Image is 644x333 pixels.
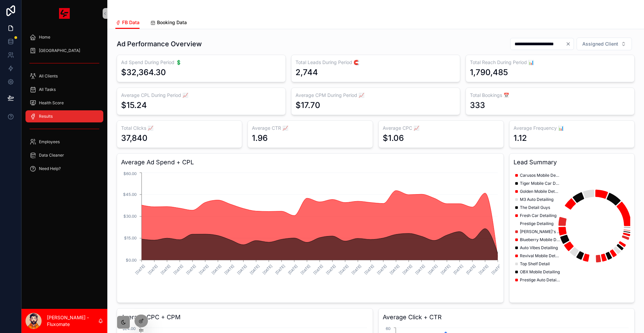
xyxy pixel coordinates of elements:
text: [DATE] [364,264,375,275]
text: [DATE] [465,264,477,275]
a: Booking Data [150,16,187,30]
span: Auto Vibes Detailing [520,245,558,251]
span: All Tasks [39,87,56,92]
div: 1.96 [252,133,268,144]
tspan: $24.00 [122,326,136,331]
span: Golden Mobile Detailing [520,189,560,194]
h3: Total Clicks 📈 [121,125,238,131]
div: 1,790,485 [470,67,508,78]
a: All Clients [25,70,103,82]
span: Home [39,35,50,40]
h3: Total Leads During Period 🧲 [296,59,456,66]
span: Blueberry Mobile Detailing [520,237,560,242]
text: [DATE] [415,264,426,275]
span: FB Data [122,19,140,26]
span: Prestige Detailing [520,221,553,226]
h3: Average CTR 📈 [252,125,369,131]
text: [DATE] [249,264,261,275]
span: All Clients [39,73,58,79]
div: $15.24 [121,100,147,111]
div: 37,840 [121,133,148,144]
text: [DATE] [351,264,362,275]
h3: Ad Spend During Period 💲 [121,59,281,66]
span: M3 Auto Detailing [520,197,553,202]
a: Health Score [25,97,103,109]
span: Booking Data [157,19,187,26]
span: Results [39,114,53,119]
span: Revival Mobile Detailing [520,253,560,259]
p: [PERSON_NAME] - Fluxomate [47,314,98,328]
text: [DATE] [135,264,146,275]
div: 333 [470,100,485,111]
text: [DATE] [338,264,350,275]
span: The Detail Guys [520,205,550,210]
span: Assigned Client [582,41,618,47]
div: $1.06 [383,133,404,144]
button: Clear [566,41,574,47]
a: All Tasks [25,84,103,96]
img: App logo [59,8,70,19]
tspan: $60.00 [123,171,137,176]
text: [DATE] [389,264,400,275]
text: [DATE] [440,264,451,275]
h3: Average CPM During Period 📈 [296,92,456,99]
h3: Average Ad Spend + CPL [121,158,499,167]
div: $17.70 [296,100,320,111]
text: [DATE] [300,264,311,275]
text: [DATE] [325,264,337,275]
span: Data Cleaner [39,153,64,158]
text: [DATE] [185,264,197,275]
h1: Ad Performance Overview [117,39,202,49]
h3: Average Click + CTR [383,313,630,322]
a: Home [25,31,103,43]
text: [DATE] [211,264,222,275]
text: [DATE] [198,264,210,275]
div: scrollable content [21,27,107,182]
div: 1.12 [514,133,527,144]
h3: Total Bookings 📅 [470,92,630,99]
text: [DATE] [313,264,324,275]
text: [DATE] [491,264,502,275]
text: [DATE] [160,264,171,275]
div: chart [514,170,630,298]
span: OBX Mobile Detailing [520,269,560,275]
span: Employees [39,139,60,145]
h3: Total Reach During Period 📊 [470,59,630,66]
span: Tiger Mobile Car Detail [520,181,560,186]
span: Top Shelf Detail [520,261,550,267]
h3: Average CPC + CPM [121,313,369,322]
text: [DATE] [224,264,235,275]
text: [DATE] [287,264,299,275]
span: Health Score [39,100,64,106]
h3: Average CPC 📈 [383,125,499,131]
a: [GEOGRAPHIC_DATA] [25,45,103,57]
div: chart [121,170,499,298]
text: [DATE] [173,264,184,275]
span: Prestige Auto Detailing [520,277,560,283]
text: [DATE] [427,264,439,275]
h3: Average CPL During Period 📈 [121,92,281,99]
tspan: 60 [386,326,390,331]
tspan: $0.00 [126,258,137,263]
div: $32,364.30 [121,67,166,78]
span: [GEOGRAPHIC_DATA] [39,48,80,53]
button: Select Button [577,38,632,50]
text: [DATE] [236,264,248,275]
tspan: $45.00 [123,192,137,197]
tspan: $30.00 [123,214,137,219]
text: [DATE] [376,264,388,275]
a: FB Data [115,16,140,29]
span: [PERSON_NAME]'s Mobile Detailing [520,229,560,234]
text: [DATE] [478,264,489,275]
span: Fresh Car Detailing [520,213,556,218]
text: [DATE] [147,264,159,275]
a: Employees [25,136,103,148]
text: [DATE] [262,264,273,275]
div: 2,744 [296,67,318,78]
h3: Lead Summary [514,158,630,167]
text: [DATE] [402,264,413,275]
text: [DATE] [453,264,464,275]
a: Data Cleaner [25,149,103,161]
h3: Average Frequency 📊 [514,125,630,131]
text: [DATE] [275,264,286,275]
